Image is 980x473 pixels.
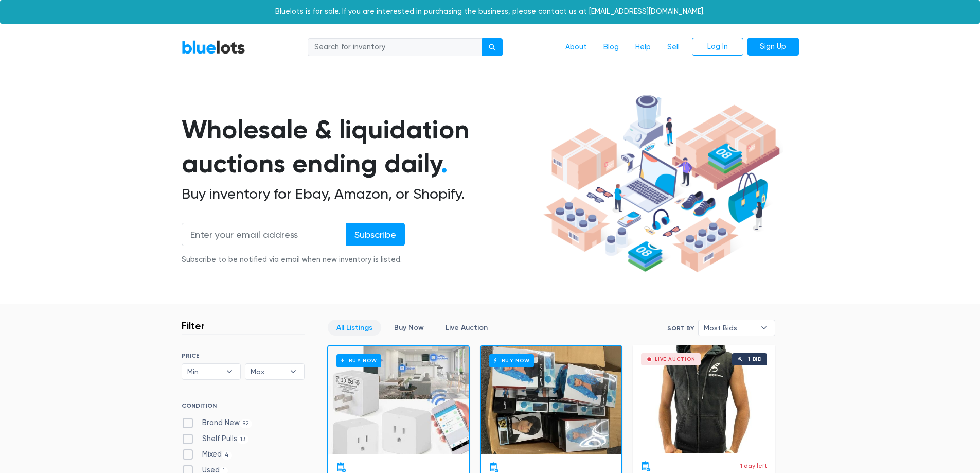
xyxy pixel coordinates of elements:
[182,320,205,332] h3: Filter
[595,38,627,57] a: Blog
[282,364,304,379] b: ▾
[441,148,448,179] span: .
[437,320,496,336] a: Live Auction
[748,357,762,362] div: 1 bid
[182,254,405,266] div: Subscribe to be notified via email when new inventory is listed.
[481,346,621,454] a: Buy Now
[251,364,284,379] span: Max
[240,419,253,428] span: 92
[182,40,245,55] a: BlueLots
[182,185,540,203] h2: Buy inventory for Ebay, Amazon, or Shopify.
[182,223,346,246] input: Enter your email address
[655,357,696,362] div: Live Auction
[182,449,233,460] label: Mixed
[540,90,783,277] img: hero-ee84e7d0318cb26816c560f6b4441b76977f77a177738b4e94f68c95b2b83dbb.png
[182,433,249,445] label: Shelf Pulls
[740,461,767,470] p: 1 day left
[385,320,433,336] a: Buy Now
[237,435,249,444] span: 13
[182,113,540,181] h1: Wholesale & liquidation auctions ending daily
[489,354,534,367] h6: Buy Now
[557,38,595,57] a: About
[346,223,405,246] input: Subscribe
[222,451,233,460] span: 4
[336,354,381,367] h6: Buy Now
[633,345,775,453] a: Live Auction 1 bid
[182,417,253,429] label: Brand New
[308,38,483,57] input: Search for inventory
[692,38,743,56] a: Log In
[667,324,694,333] label: Sort By
[627,38,659,57] a: Help
[328,320,381,336] a: All Listings
[659,38,688,57] a: Sell
[704,320,755,336] span: Most Bids
[182,402,305,413] h6: CONDITION
[219,364,240,379] b: ▾
[747,38,799,56] a: Sign Up
[187,364,221,379] span: Min
[182,352,305,359] h6: PRICE
[328,346,469,454] a: Buy Now
[753,320,775,336] b: ▾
